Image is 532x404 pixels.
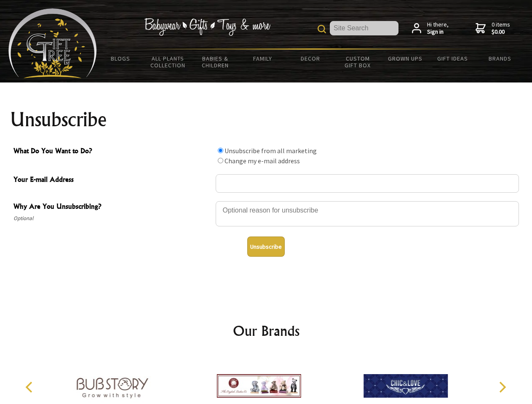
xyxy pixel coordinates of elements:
a: Brands [476,50,524,67]
h2: Our Brands [17,321,516,341]
h1: Unsubscribe [10,109,522,130]
input: Site Search [330,21,398,35]
span: Why Are You Unsubscribing? [13,201,211,213]
img: Babyware - Gifts - Toys and more... [8,8,97,78]
span: 0 items [492,21,510,36]
label: Unsubscribe from all marketing [225,146,317,155]
a: Decor [286,50,334,67]
strong: Sign in [427,28,449,36]
a: Babies & Children [192,50,239,74]
textarea: Why Are You Unsubscribing? [216,201,519,226]
input: Your E-mail Address [216,174,519,193]
span: What Do You Want to Do? [13,146,211,158]
img: product search [318,25,326,33]
a: 0 items$0.00 [476,21,510,36]
a: Family [239,50,287,67]
button: Next [493,378,511,396]
a: Custom Gift Box [334,50,382,74]
span: Hi there, [427,21,449,36]
a: BLOGS [97,50,144,67]
button: Unsubscribe [247,237,285,257]
span: Optional [13,213,211,223]
strong: $0.00 [492,28,510,36]
a: Grown Ups [381,50,429,67]
input: What Do You Want to Do? [218,158,223,163]
a: Hi there,Sign in [412,21,449,36]
input: What Do You Want to Do? [218,148,223,153]
button: Previous [21,378,40,396]
label: Change my e-mail address [225,157,300,165]
a: Gift Ideas [429,50,476,67]
a: All Plants Collection [144,50,192,74]
span: Your E-mail Address [13,174,211,186]
img: Babywear - Gifts - Toys & more [144,18,270,36]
